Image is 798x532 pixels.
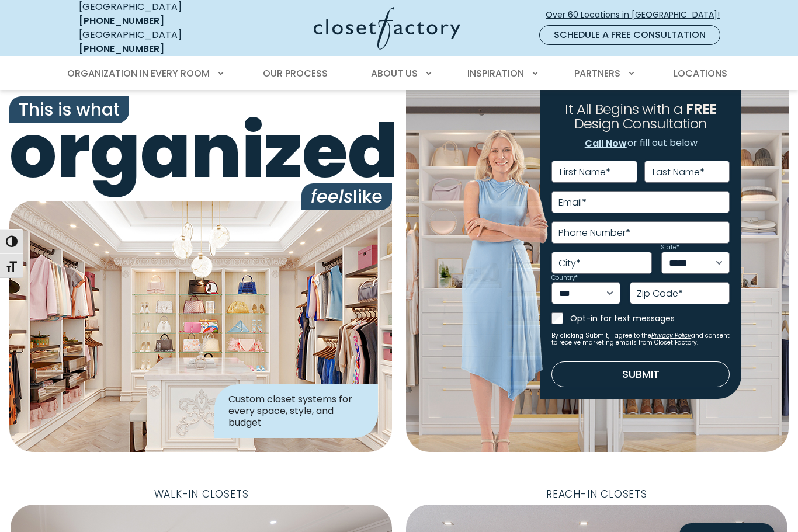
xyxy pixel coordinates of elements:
[301,183,392,210] span: like
[537,485,657,505] span: Reach-In Closets
[9,96,129,123] span: This is what
[574,67,620,80] span: Partners
[467,67,524,80] span: Inspiration
[263,67,328,80] span: Our Process
[545,5,730,25] a: Over 60 Locations in [GEOGRAPHIC_DATA]!
[546,9,729,21] span: Over 60 Locations in [GEOGRAPHIC_DATA]!
[67,67,210,80] span: Organization in Every Room
[59,57,739,90] nav: Primary Menu
[314,7,460,50] img: Closet Factory Logo
[674,67,727,80] span: Locations
[539,25,720,45] a: Schedule a Free Consultation
[145,485,258,505] span: Walk-In Closets
[214,384,378,438] div: Custom closet systems for every space, style, and budget
[79,42,164,55] a: [PHONE_NUMBER]
[79,28,222,56] div: [GEOGRAPHIC_DATA]
[79,14,164,27] a: [PHONE_NUMBER]
[311,184,353,209] i: feels
[9,114,392,188] span: organized
[371,67,418,80] span: About Us
[9,201,392,452] img: Closet Factory designed closet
